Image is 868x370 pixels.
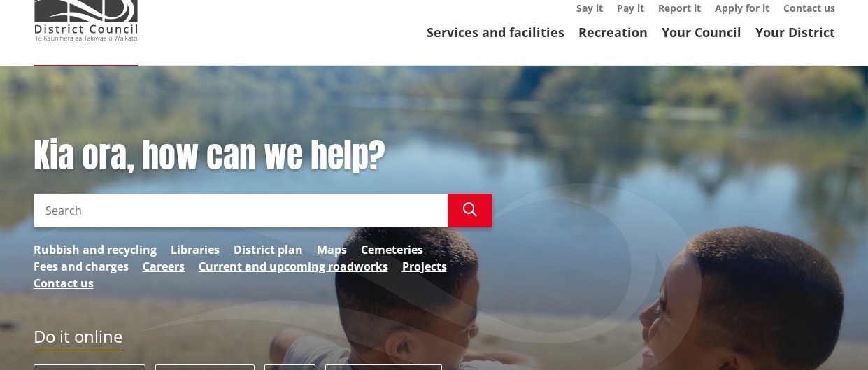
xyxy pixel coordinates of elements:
a: Your Council [662,24,741,41]
a: Cemeteries [361,241,423,258]
a: Contact us [34,275,94,292]
a: Say it [576,1,603,15]
a: Services and facilities [427,24,564,41]
iframe: Messenger Launcher [804,311,854,362]
h1: Kia ora, how can we help? [34,136,492,176]
a: Current and upcoming roadworks [199,258,388,275]
a: Report it [658,1,701,15]
a: Maps [317,241,347,258]
a: Rubbish and recycling [34,241,157,258]
a: Fees and charges [34,258,129,275]
input: Search input [34,194,448,227]
a: Libraries [171,241,220,258]
a: Recreation [578,24,648,41]
a: Careers [143,258,185,275]
a: Projects [402,258,447,275]
a: Apply for it [715,1,769,15]
h2: Do it online [34,327,122,351]
a: District plan [234,241,303,258]
a: Pay it [617,1,644,15]
a: Your District [755,24,835,41]
a: Contact us [783,1,835,15]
